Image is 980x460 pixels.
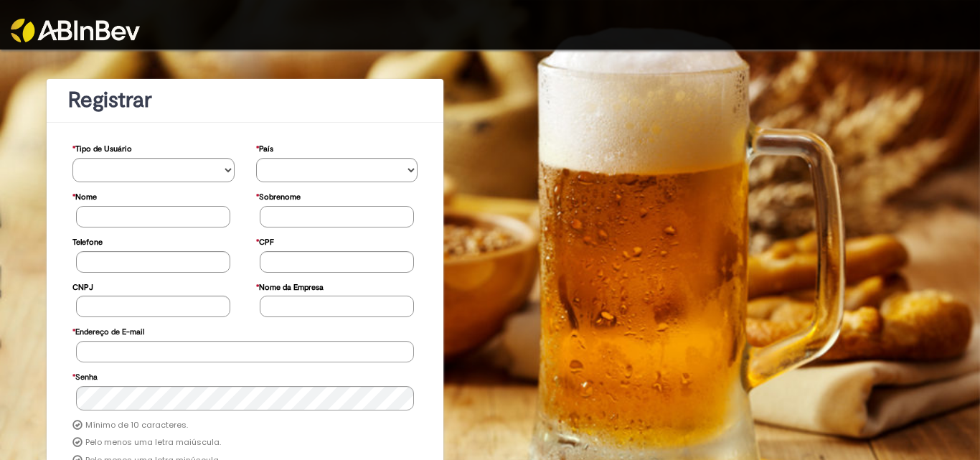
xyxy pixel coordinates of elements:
[85,420,188,431] label: Mínimo de 10 caracteres.
[256,230,274,251] label: CPF
[72,230,103,251] label: Telefone
[72,276,93,296] label: CNPJ
[85,437,221,449] label: Pelo menos uma letra maiúscula.
[256,276,324,296] label: Nome da Empresa
[72,320,144,341] label: Endereço de E-mail
[256,137,273,158] label: País
[72,185,97,206] label: Nome
[11,19,140,42] img: ABInbev-white.png
[72,365,98,386] label: Senha
[72,137,132,158] label: Tipo de Usuário
[256,185,301,206] label: Sobrenome
[68,88,422,112] h1: Registrar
